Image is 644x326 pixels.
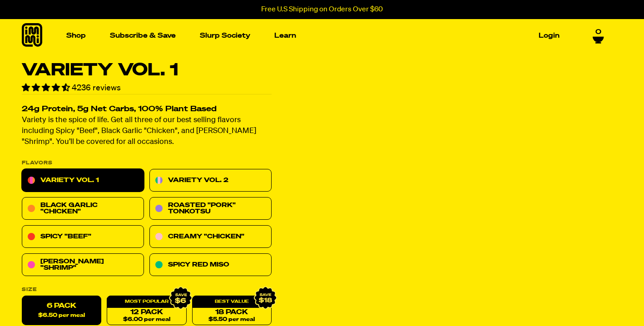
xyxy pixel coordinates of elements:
[38,313,85,319] span: $6.50 per meal
[63,19,563,52] nav: Main navigation
[535,29,563,43] a: Login
[22,84,72,92] span: 4.55 stars
[149,226,272,248] a: Creamy "Chicken"
[22,254,144,277] a: [PERSON_NAME] "Shrimp"
[149,169,272,192] a: Variety Vol. 2
[595,28,601,36] span: 0
[22,169,144,192] a: Variety Vol. 1
[208,317,255,323] span: $5.50 per meal
[196,29,254,43] a: Slurp Society
[72,84,121,92] span: 4236 reviews
[22,106,272,114] h2: 24g Protein, 5g Net Carbs, 100% Plant Based
[106,29,179,43] a: Subscribe & Save
[63,29,89,43] a: Shop
[22,62,272,79] h1: Variety Vol. 1
[22,296,101,326] label: 6 Pack
[149,198,272,220] a: Roasted "Pork" Tonkotsu
[192,296,272,326] a: 18 Pack$5.50 per meal
[22,115,272,148] p: Variety is the spice of life. Get all three of our best selling flavors including Spicy "Beef", B...
[271,29,300,43] a: Learn
[22,161,272,166] p: Flavors
[22,198,144,220] a: Black Garlic "Chicken"
[107,296,186,326] a: 12 Pack$6.00 per meal
[22,287,272,292] label: Size
[123,317,170,323] span: $6.00 per meal
[593,28,604,44] a: 0
[261,5,383,14] p: Free U.S Shipping on Orders Over $60
[149,254,272,277] a: Spicy Red Miso
[22,226,144,248] a: Spicy "Beef"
